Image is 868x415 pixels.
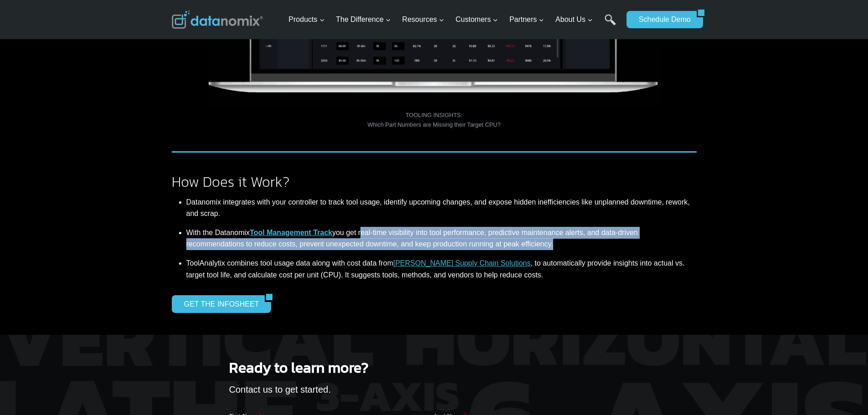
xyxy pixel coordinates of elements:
[336,14,391,26] span: The Difference
[285,5,622,35] nav: Primary Navigation
[555,14,593,26] span: About Us
[102,203,116,210] a: Terms
[393,259,530,267] a: [PERSON_NAME] Supply Chain Solutions
[186,196,697,220] li: Datanomix integrates with your controller to track tool usage, identify upcoming changes, and exp...
[605,14,616,35] a: Search
[172,174,697,189] h2: How Does it Work?
[205,38,246,46] span: Phone number
[186,257,697,281] li: ToolAnalytix combines tool usage data along with cost data from , to automatically provide insigh...
[288,14,324,26] span: Products
[172,295,265,313] a: GET THE INFOSHEET
[205,113,240,121] span: State/Region
[124,203,154,210] a: Privacy Policy
[456,14,498,26] span: Customers
[186,220,697,257] li: With the Datanomix you get real-time visibility into tool performance, predictive maintenance ale...
[172,10,263,29] img: Datanomix
[250,229,332,236] a: Tool Management Track
[509,14,544,26] span: Partners
[229,384,331,395] span: Contact us to get started.
[402,14,444,26] span: Resources
[627,11,697,28] a: Schedule Demo
[229,357,369,379] span: Ready to learn more?
[205,0,234,9] span: Last Name
[206,111,662,129] figcaption: TOOLING INSIGHTS: Which Part Numbers are Missing their Target CPU?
